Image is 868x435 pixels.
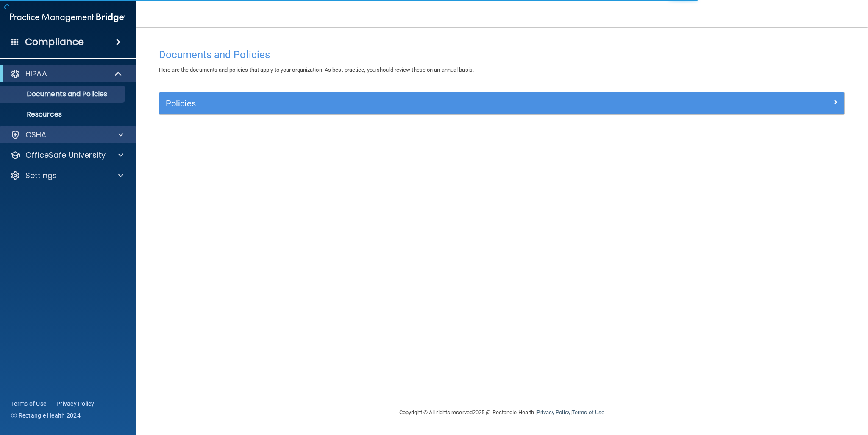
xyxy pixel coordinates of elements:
[25,170,57,181] p: Settings
[56,399,95,408] a: Privacy Policy
[25,130,47,140] p: OSHA
[10,9,125,26] img: PMB logo
[10,150,123,160] a: OfficeSafe University
[10,170,123,181] a: Settings
[166,97,838,110] a: Policies
[6,110,121,119] p: Resources
[347,399,657,426] div: Copyright © All rights reserved 2025 @ Rectangle Health | |
[6,90,121,98] p: Documents and Policies
[25,150,106,160] p: OfficeSafe University
[159,49,845,60] h4: Documents and Policies
[572,409,604,415] a: Terms of Use
[10,130,123,140] a: OSHA
[25,69,47,79] p: HIPAA
[10,69,123,79] a: HIPAA
[537,409,570,415] a: Privacy Policy
[166,99,667,108] h5: Policies
[11,411,81,420] span: Ⓒ Rectangle Health 2024
[11,399,46,408] a: Terms of Use
[25,36,84,48] h4: Compliance
[159,67,474,73] span: Here are the documents and policies that apply to your organization. As best practice, you should...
